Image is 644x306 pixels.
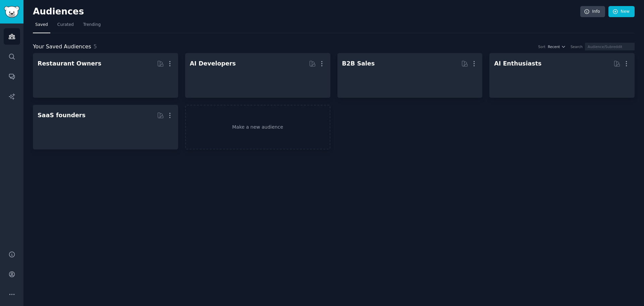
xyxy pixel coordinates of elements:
[33,6,580,17] h2: Audiences
[185,105,330,149] a: Make a new audience
[538,44,546,49] div: Sort
[608,6,635,17] a: New
[580,6,605,17] a: Info
[33,105,178,149] a: SaaS founders
[38,59,101,68] div: Restaurant Owners
[337,53,483,98] a: B2B Sales
[38,111,86,120] div: SaaS founders
[4,6,19,18] img: GummySearch logo
[83,22,101,28] span: Trending
[494,59,541,68] div: AI Enthusiasts
[81,19,103,33] a: Trending
[190,59,236,68] div: AI Developers
[342,59,375,68] div: B2B Sales
[571,44,583,49] div: Search
[585,43,635,50] input: Audience/Subreddit
[35,22,48,28] span: Saved
[185,53,330,98] a: AI Developers
[33,19,50,33] a: Saved
[548,44,566,49] button: Recent
[57,22,74,28] span: Curated
[548,44,560,49] span: Recent
[55,19,76,33] a: Curated
[94,43,97,50] span: 5
[33,43,91,51] span: Your Saved Audiences
[33,53,178,98] a: Restaurant Owners
[489,53,635,98] a: AI Enthusiasts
